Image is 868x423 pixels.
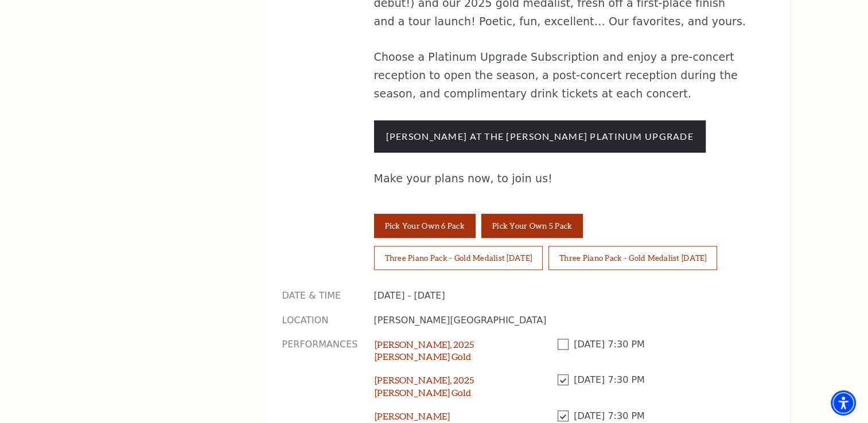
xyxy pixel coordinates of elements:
[386,131,694,142] a: [PERSON_NAME] At The [PERSON_NAME] Platinum Upgrade
[548,246,717,270] button: Three Piano Pack - Gold Medalist [DATE]
[374,246,543,270] button: Three Piano Pack - Gold Medalist [DATE]
[831,390,856,416] div: Accessibility Menu
[374,48,747,103] p: Choose a Platinum Upgrade Subscription and enjoy a pre-concert reception to open the season, a po...
[374,289,756,302] p: [DATE] - [DATE]
[558,338,756,374] div: [DATE] 7:30 PM
[375,339,474,362] a: [PERSON_NAME], 2025 [PERSON_NAME] Gold
[375,410,450,421] a: [PERSON_NAME]
[558,374,756,409] div: [DATE] 7:30 PM
[282,314,357,327] p: Location
[375,374,474,397] a: [PERSON_NAME], 2025 [PERSON_NAME] Gold
[374,170,747,188] p: Make your plans now, to join us!
[481,214,583,238] button: Pick Your Own 5 Pack
[374,314,756,327] p: [PERSON_NAME][GEOGRAPHIC_DATA]
[282,289,357,302] p: Date & Time
[374,214,476,238] button: Pick Your Own 6 Pack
